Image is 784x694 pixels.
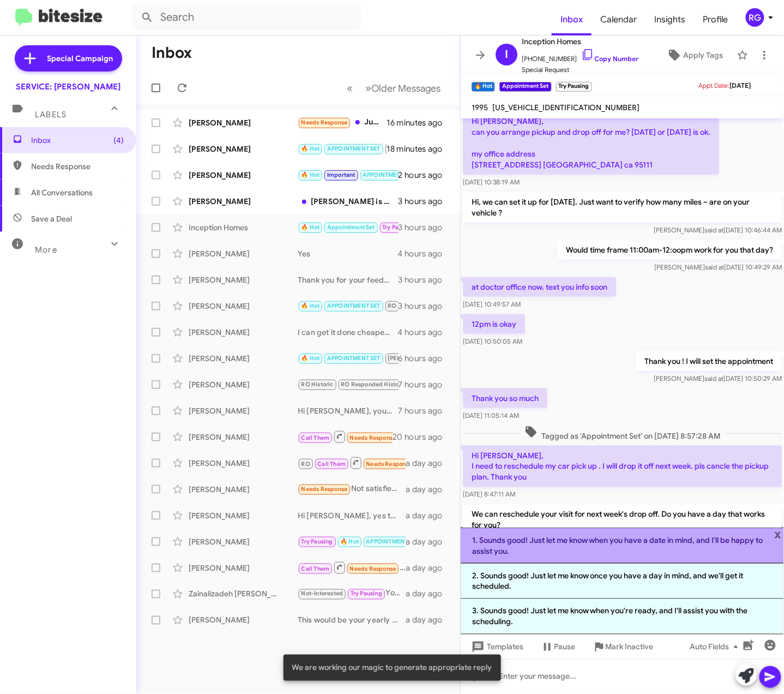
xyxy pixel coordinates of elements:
[31,135,124,146] span: Inbox
[406,458,451,469] div: a day ago
[363,171,416,178] span: APPOINTMENT SET
[463,388,547,408] p: Thank you so much
[301,171,320,178] span: 🔥 Hot
[382,224,414,231] span: Try Pausing
[189,510,298,521] div: [PERSON_NAME]
[399,379,451,390] div: 7 hours ago
[35,110,67,119] span: Labels
[189,432,298,442] div: [PERSON_NAME]
[694,4,737,35] span: Profile
[463,505,782,535] p: We can reschedule your visit for next week's drop off. Do you have a day that works for you?
[705,263,724,271] span: said at
[399,274,451,285] div: 3 hours ago
[499,82,551,92] small: Appointment Set
[298,327,398,338] div: I can get it done cheaper elsewhere
[461,599,784,635] li: 3. Sounds good! Just let me know when you're ready, and I'll assist you with the scheduling.
[556,82,592,92] small: Try Pausing
[47,53,113,64] span: Special Campaign
[387,117,451,128] div: 16 minutes ago
[520,426,725,441] span: Tagged as 'Appointment Set' on [DATE] 8:57:28 AM
[463,446,782,487] p: Hi [PERSON_NAME], I need to reschedule my car pick up . I will drop it off next week. pls cancle ...
[31,187,93,198] span: All Conversations
[301,381,334,388] span: RO Historic
[298,221,399,234] div: I will ask my husband and let you know
[552,4,592,35] span: Inbox
[189,274,298,285] div: [PERSON_NAME]
[472,82,495,92] small: 🔥 Hot
[152,44,192,62] h1: Inbox
[132,4,361,31] input: Search
[463,178,520,186] span: [DATE] 10:38:19 AM
[399,196,451,207] div: 3 hours ago
[189,222,298,233] div: Inception Homes
[522,64,638,75] span: Special Request
[189,536,298,547] div: [PERSON_NAME]
[406,563,451,573] div: a day ago
[636,351,782,371] p: Thank you ! I will set the appointment
[189,484,298,495] div: [PERSON_NAME]
[683,45,723,65] span: Apply Tags
[298,456,406,470] div: Inbound Call
[461,637,532,657] button: Templates
[292,662,492,673] span: We are working our magic to generate appropriate reply
[406,484,451,495] div: a day ago
[301,565,330,572] span: Call Them
[327,355,381,362] span: APPOINTMENT SET
[472,103,488,112] span: 1995
[340,538,359,545] span: 🔥 Hot
[461,528,784,564] li: 1. Sounds good! Just let me know when you have a date in mind, and I'll be happy to assist you.
[189,615,298,626] div: [PERSON_NAME]
[298,274,399,285] div: Thank you for your feedback. If you have any further concerns or need assistance, feel free to re...
[399,405,451,416] div: 7 hours ago
[399,301,451,312] div: 3 hours ago
[298,615,406,626] div: This would be your yearly Service A maintenance, and the coupon applies toward this service.
[388,355,436,362] span: [PERSON_NAME]
[189,196,298,207] div: [PERSON_NAME]
[365,81,371,95] span: »
[298,169,399,181] div: [PERSON_NAME], I have a maintenance question on my car. I get a little bit of sap droplets droppi...
[341,381,406,388] span: RO Responded Historic
[31,161,124,172] span: Needs Response
[463,314,525,334] p: 12pm is okay
[301,590,343,597] span: Not-Interested
[301,145,320,152] span: 🔥 Hot
[189,117,298,128] div: [PERSON_NAME]
[113,135,124,146] span: (4)
[298,142,387,155] div: Hi [PERSON_NAME]. Yes I would like to schedule a service appointment. What is included in A vs B ...
[298,352,399,364] div: Thank you!
[606,637,654,657] span: Mark Inactive
[699,81,730,89] span: Appt Date:
[775,528,782,541] span: x
[654,263,782,271] span: [PERSON_NAME] [DATE] 10:49:29 AM
[301,302,320,309] span: 🔥 Hot
[399,222,451,233] div: 3 hours ago
[350,565,396,572] span: Needs Response
[399,170,451,181] div: 2 hours ago
[301,538,333,545] span: Try Pausing
[327,224,375,231] span: Appointment Set
[406,615,451,626] div: a day ago
[189,353,298,364] div: [PERSON_NAME]
[189,170,298,181] div: [PERSON_NAME]
[35,245,57,255] span: More
[301,460,310,468] span: RO
[730,81,751,89] span: [DATE]
[554,637,575,657] span: Pause
[584,637,662,657] button: Mark Inactive
[463,277,616,297] p: at doctor office now. text you info soon
[31,213,72,224] span: Save a Deal
[298,300,399,312] div: I'm glad to hear that! If you need any further assistance or want to schedule your next service, ...
[387,143,451,154] div: 18 minutes ago
[463,300,521,308] span: [DATE] 10:49:57 AM
[398,327,451,338] div: 4 hours ago
[327,145,381,152] span: APPOINTMENT SET
[646,4,694,35] a: Insights
[298,405,399,416] div: Hi [PERSON_NAME], your vehicle is now due for the factory-required service (spark plugs, transfer...
[366,460,412,468] span: Needs Response
[581,55,638,63] a: Copy Number
[341,77,447,99] nav: Page navigation example
[359,77,447,99] button: Next
[301,486,348,493] span: Needs Response
[347,81,353,95] span: «
[463,337,522,345] span: [DATE] 10:50:05 AM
